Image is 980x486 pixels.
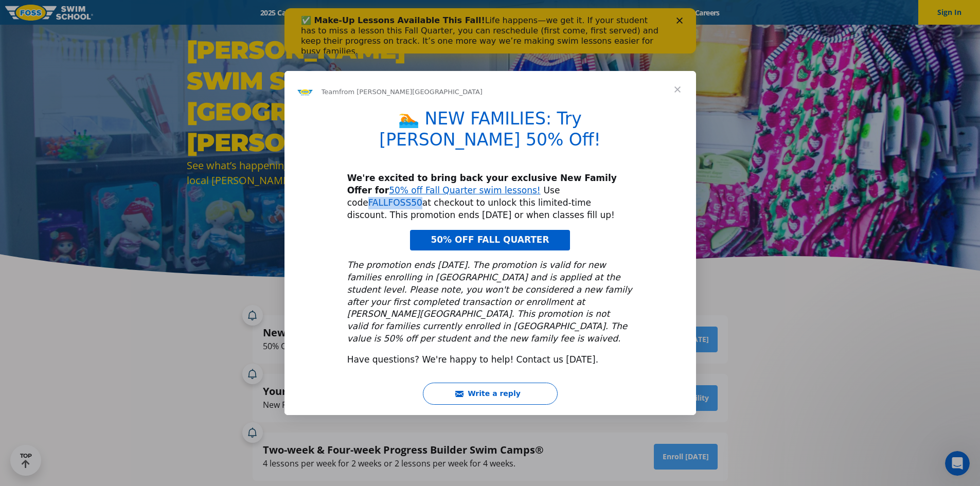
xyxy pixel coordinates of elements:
div: Life happens—we get it. If your student has to miss a lesson this Fall Quarter, you can reschedul... [16,7,379,48]
img: Profile image for Team [297,83,313,100]
span: Close [659,71,696,108]
div: Use code at checkout to unlock this limited-time discount. This promotion ends [DATE] or when cla... [347,172,633,221]
h1: 🏊 NEW FAMILIES: Try [PERSON_NAME] 50% Off! [347,109,633,157]
div: Close [392,9,402,15]
a: 50% OFF FALL QUARTER [410,230,569,250]
a: ! [537,185,541,195]
span: from [PERSON_NAME][GEOGRAPHIC_DATA] [339,88,483,96]
b: We're excited to bring back your exclusive New Family Offer for [347,173,617,195]
div: Have questions? We're happy to help! Contact us [DATE]. [347,354,633,366]
i: The promotion ends [DATE]. The promotion is valid for new families enrolling in [GEOGRAPHIC_DATA]... [347,260,632,344]
a: FALLFOSS50 [368,197,422,208]
button: Write a reply [423,383,558,405]
span: 50% OFF FALL QUARTER [431,235,549,245]
b: ✅ Make-Up Lessons Available This Fall! [16,7,201,17]
span: Team [322,88,339,96]
a: 50% off Fall Quarter swim lessons [389,185,537,195]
